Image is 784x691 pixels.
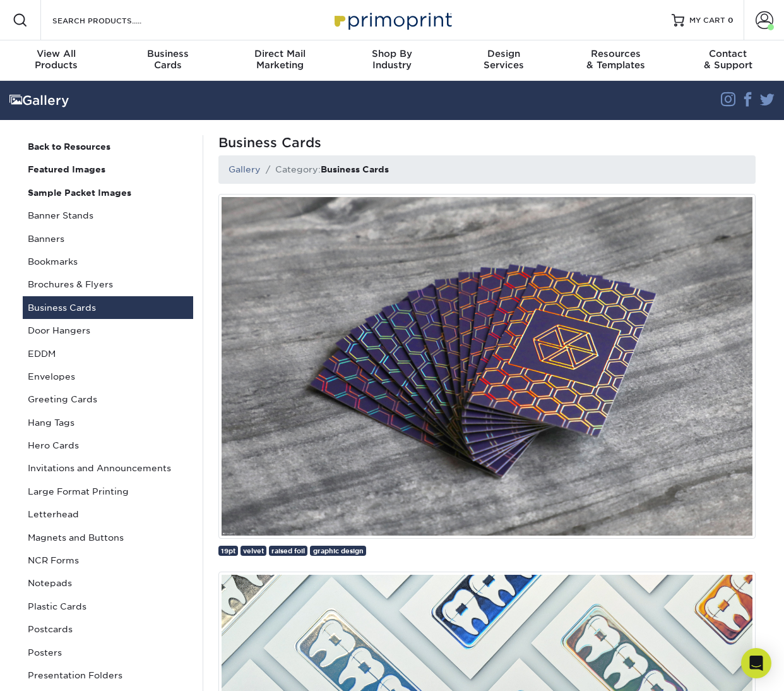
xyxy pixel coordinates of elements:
[224,48,336,71] div: Marketing
[23,549,193,572] a: NCR Forms
[218,194,756,539] img: Demand attention with Holographic Business Cards
[23,227,193,250] a: Banners
[310,546,365,555] a: graphic design
[23,526,193,549] a: Magnets and Buttons
[23,250,193,273] a: Bookmarks
[218,135,756,150] h1: Business Cards
[23,319,193,342] a: Door Hangers
[269,546,307,555] a: raised foil
[560,48,672,71] div: & Templates
[261,163,389,176] li: Category:
[560,40,672,81] a: Resources& Templates
[23,204,193,227] a: Banner Stands
[23,388,193,411] a: Greeting Cards
[23,296,193,319] a: Business Cards
[23,641,193,664] a: Posters
[448,48,560,71] div: Services
[336,40,448,81] a: Shop ByIndustry
[672,48,784,59] span: Contact
[313,547,364,555] span: graphic design
[271,547,305,555] span: raised foil
[23,480,193,503] a: Large Format Printing
[728,16,734,25] span: 0
[336,48,448,59] span: Shop By
[23,181,193,204] a: Sample Packet Images
[448,40,560,81] a: DesignServices
[23,273,193,296] a: Brochures & Flyers
[329,6,455,33] img: Primoprint
[23,595,193,618] a: Plastic Cards
[112,48,223,71] div: Cards
[23,503,193,526] a: Letterhead
[243,547,264,555] span: velvet
[23,457,193,479] a: Invitations and Announcements
[23,342,193,365] a: EDDM
[336,48,448,71] div: Industry
[112,48,223,59] span: Business
[321,164,389,174] strong: Business Cards
[23,434,193,457] a: Hero Cards
[224,48,336,59] span: Direct Mail
[23,572,193,594] a: Notepads
[3,652,107,687] iframe: Google Customer Reviews
[448,48,560,59] span: Design
[218,546,238,555] a: 19pt
[112,40,223,81] a: BusinessCards
[23,135,193,158] a: Back to Resources
[23,664,193,687] a: Presentation Folders
[560,48,672,59] span: Resources
[221,547,235,555] span: 19pt
[23,365,193,388] a: Envelopes
[23,411,193,434] a: Hang Tags
[28,164,105,174] strong: Featured Images
[28,188,131,198] strong: Sample Packet Images
[241,546,266,555] a: velvet
[224,40,336,81] a: Direct MailMarketing
[741,648,771,678] div: Open Intercom Messenger
[689,15,725,26] span: MY CART
[51,13,174,28] input: SEARCH PRODUCTS.....
[672,40,784,81] a: Contact& Support
[23,158,193,181] a: Featured Images
[23,618,193,640] a: Postcards
[672,48,784,71] div: & Support
[229,164,261,174] a: Gallery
